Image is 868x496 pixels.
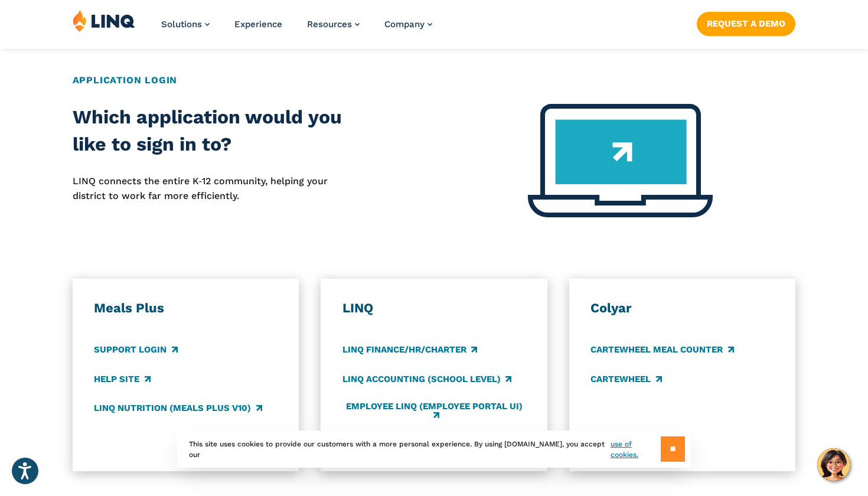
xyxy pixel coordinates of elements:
h3: LINQ [342,300,526,316]
nav: Button Navigation [697,9,795,35]
h2: Application Login [73,73,796,87]
img: LINQ | K‑12 Software [73,9,135,32]
a: CARTEWHEEL [590,373,661,386]
a: Request a Demo [697,12,795,35]
a: CARTEWHEEL Meal Counter [590,344,733,357]
span: Company [384,19,425,30]
a: Experience [234,19,282,30]
a: Solutions [161,19,210,30]
a: LINQ Nutrition (Meals Plus v10) [94,402,262,415]
a: Employee LINQ (Employee Portal UI) [342,402,526,421]
button: Hello, have a question? Let’s chat. [817,448,850,481]
a: Company [384,19,432,30]
span: Solutions [161,19,202,30]
h2: Which application would you like to sign in to? [73,104,361,158]
nav: Primary Navigation [161,9,432,48]
a: Resources [307,19,360,30]
h3: Meals Plus [94,300,277,316]
div: This site uses cookies to provide our customers with a more personal experience. By using [DOMAIN... [177,430,691,468]
h3: Colyar [590,300,774,316]
a: Help Site [94,373,150,386]
a: use of cookies. [611,439,661,460]
span: Resources [307,19,352,30]
p: LINQ connects the entire K‑12 community, helping your district to work far more efficiently. [73,174,361,203]
a: Support Login [94,344,177,357]
a: LINQ Accounting (school level) [342,373,511,386]
a: LINQ Finance/HR/Charter [342,344,477,357]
